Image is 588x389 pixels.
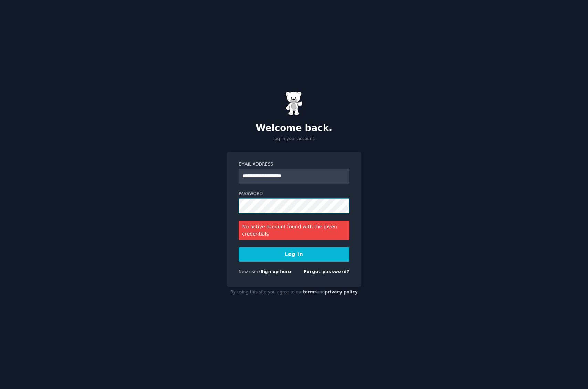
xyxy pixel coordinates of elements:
label: Email Address [239,161,349,168]
a: Forgot password? [304,269,349,274]
a: privacy policy [325,290,358,295]
label: Password [239,191,349,197]
h2: Welcome back. [227,123,361,134]
a: Sign up here [261,269,291,274]
div: No active account found with the given credentials [239,221,349,240]
a: terms [303,290,317,295]
img: Gummy Bear [285,91,303,116]
div: By using this site you agree to our and [227,287,361,298]
button: Log In [239,247,349,262]
span: New user? [239,269,261,274]
p: Log in your account. [227,136,361,142]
